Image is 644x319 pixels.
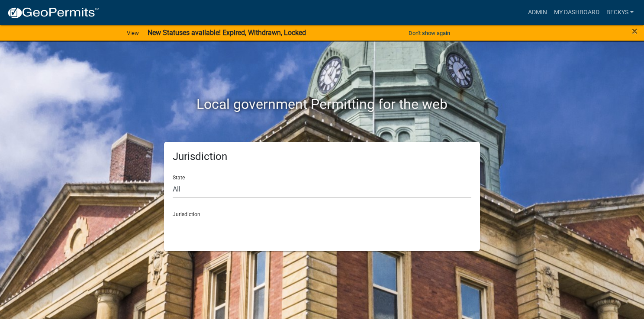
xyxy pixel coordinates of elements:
a: beckys [603,4,637,21]
h5: Jurisdiction [173,150,471,163]
a: My Dashboard [551,4,603,21]
a: View [123,26,142,40]
h2: Local government Permitting for the web [82,96,562,112]
span: × [632,25,638,37]
button: Don't show again [405,26,454,40]
button: Close [632,26,638,36]
a: Admin [525,4,551,21]
strong: New Statuses available! Expired, Withdrawn, Locked [148,29,306,37]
